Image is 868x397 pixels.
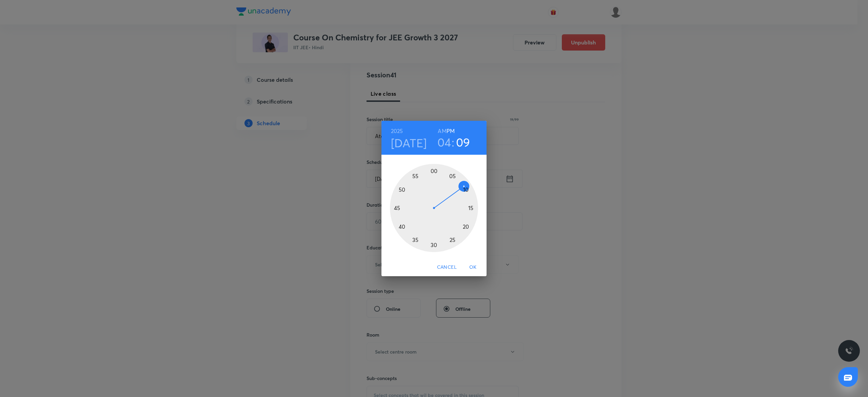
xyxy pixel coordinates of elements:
h3: : [452,135,454,149]
span: Cancel [437,263,457,271]
button: [DATE] [391,136,427,150]
button: OK [462,261,484,273]
button: Cancel [434,261,459,273]
button: 09 [456,135,470,149]
span: OK [465,263,481,271]
button: 2025 [391,126,403,136]
button: 04 [437,135,451,149]
button: PM [447,126,455,136]
button: AM [438,126,446,136]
